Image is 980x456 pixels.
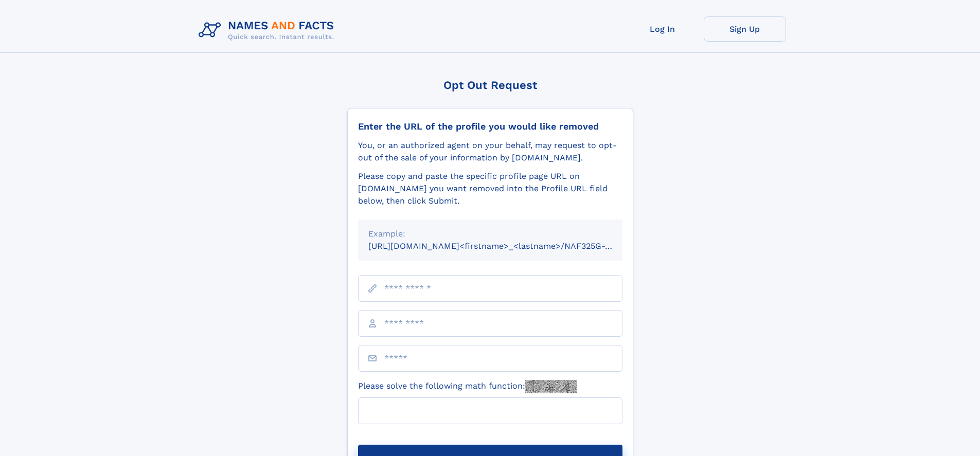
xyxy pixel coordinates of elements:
[347,79,633,92] div: Opt Out Request
[621,16,704,42] a: Log In
[358,380,577,393] label: Please solve the following math function:
[368,241,642,251] small: [URL][DOMAIN_NAME]<firstname>_<lastname>/NAF325G-xxxxxxxx
[358,170,622,207] div: Please copy and paste the specific profile page URL on [DOMAIN_NAME] you want removed into the Pr...
[368,228,612,240] div: Example:
[704,16,786,42] a: Sign Up
[358,139,622,164] div: You, or an authorized agent on your behalf, may request to opt-out of the sale of your informatio...
[194,16,343,44] img: Logo Names and Facts
[358,121,622,132] div: Enter the URL of the profile you would like removed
